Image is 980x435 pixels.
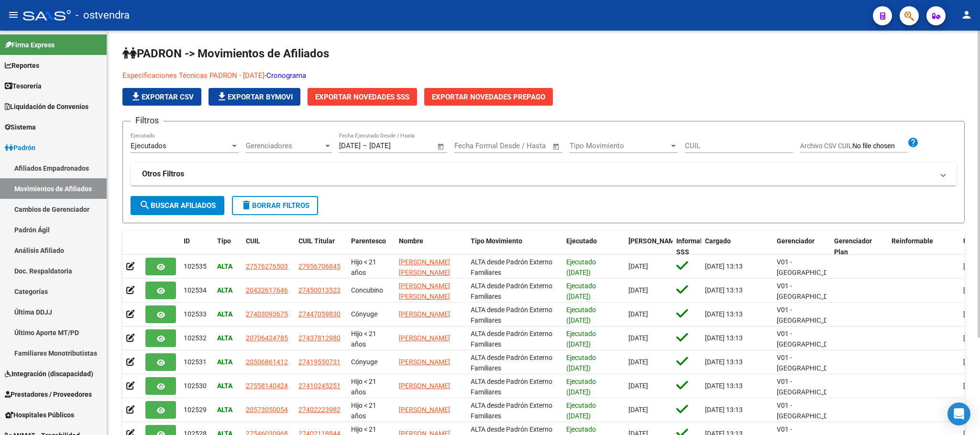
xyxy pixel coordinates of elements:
span: 20706424785 [246,334,288,342]
span: 27447059830 [298,310,341,318]
span: 102534 [184,286,207,294]
span: Tipo Movimiento [570,141,669,150]
span: Cónyuge [351,310,377,318]
span: [PERSON_NAME] [399,310,450,318]
span: 102530 [184,382,207,390]
span: Reinformable [892,237,933,245]
span: – [363,141,367,150]
input: Start date [454,141,485,150]
span: [DATE] 13:13 [705,358,743,366]
mat-icon: menu [8,9,19,21]
span: Hospitales Públicos [5,410,74,420]
span: 27576276503 [246,262,288,270]
button: Borrar Filtros [232,196,318,215]
mat-icon: person [961,9,972,21]
span: Nombre [399,237,423,245]
span: Prestadores / Proveedores [5,389,92,400]
span: Ejecutados [131,141,166,150]
span: [DATE] [628,382,648,390]
span: [PERSON_NAME] [PERSON_NAME] [399,258,450,277]
span: Hijo < 21 años [351,402,376,420]
button: Exportar Novedades Prepago [424,88,553,106]
span: Ejecutado ([DATE]) [566,282,596,301]
span: Parentesco [351,237,386,245]
span: Exportar Novedades Prepago [432,93,545,101]
span: [DATE] [628,310,648,318]
span: Sistema [5,122,36,132]
span: 27402223982 [298,406,341,413]
span: Reportes [5,60,39,71]
datatable-header-cell: Reinformable [888,231,959,262]
mat-icon: search [139,199,151,211]
input: End date [494,141,540,150]
span: Exportar Novedades SSS [315,93,409,101]
span: Ejecutado ([DATE]) [566,306,596,325]
span: [PERSON_NAME] [399,382,450,390]
span: CUIL Titular [298,237,335,245]
span: Gerenciador Plan [834,237,872,256]
datatable-header-cell: Nombre [395,231,467,262]
span: 102533 [184,310,207,318]
span: V01 - [GEOGRAPHIC_DATA] [777,282,841,301]
button: Exportar Novedades SSS [308,88,417,106]
datatable-header-cell: Tipo [213,231,242,262]
span: Ejecutado ([DATE]) [566,258,596,277]
button: Open calendar [436,141,447,152]
span: Cargado [705,237,731,245]
span: [PERSON_NAME] [PERSON_NAME] [399,282,450,301]
button: Open calendar [551,141,562,152]
mat-icon: file_download [130,91,142,102]
datatable-header-cell: Gerenciador [773,231,830,262]
span: 102532 [184,334,207,342]
datatable-header-cell: ID [180,231,213,262]
span: 102529 [184,406,207,413]
span: ALTA desde Padrón Externo Familiares [471,330,552,348]
span: Exportar Bymovi [216,93,293,101]
mat-icon: file_download [216,91,228,102]
span: Ejecutado ([DATE]) [566,330,596,348]
p: - [122,70,744,81]
button: Exportar Bymovi [209,88,300,106]
span: ALTA desde Padrón Externo Familiares [471,354,552,372]
span: 27437812980 [298,334,341,342]
span: Exportar CSV [130,93,194,101]
span: Ejecutado ([DATE]) [566,378,596,396]
span: [DATE] 13:13 [705,262,743,270]
span: Integración (discapacidad) [5,369,93,379]
span: Borrar Filtros [241,201,309,210]
datatable-header-cell: Cargado [701,231,773,262]
input: Archivo CSV CUIL [852,142,907,151]
span: 20506861412 [246,358,288,366]
strong: ALTA [217,358,232,366]
span: V01 - [GEOGRAPHIC_DATA] [777,378,841,396]
span: Ejecutado [566,237,597,245]
span: Gerenciador [777,237,815,245]
span: Ejecutado ([DATE]) [566,402,596,420]
input: End date [369,141,416,150]
h3: Filtros [131,114,164,127]
mat-icon: delete [241,199,252,211]
span: 27558140424 [246,382,288,390]
mat-icon: help [907,137,919,148]
span: V01 - [GEOGRAPHIC_DATA] [777,306,841,325]
span: Hijo < 21 años [351,258,376,277]
strong: Otros Filtros [142,169,184,179]
span: 20432617646 [246,286,288,294]
datatable-header-cell: Gerenciador Plan [830,231,888,262]
span: ALTA desde Padrón Externo Familiares [471,282,552,301]
span: 27410245251 [298,382,341,390]
span: V01 - [GEOGRAPHIC_DATA] [777,402,841,420]
a: Cronograma [266,71,306,80]
input: Start date [339,141,361,150]
a: Especificaciones Técnicas PADRON - [DATE] [122,71,264,80]
span: V01 - [GEOGRAPHIC_DATA] [777,330,841,348]
button: Exportar CSV [122,88,201,106]
strong: ALTA [217,382,232,390]
span: Hijo < 21 años [351,330,376,348]
span: [PERSON_NAME] [399,334,450,342]
span: [PERSON_NAME] [399,406,450,413]
span: ALTA desde Padrón Externo Familiares [471,378,552,396]
span: Liquidación de Convenios [5,101,88,112]
span: [DATE] 13:13 [705,334,743,342]
datatable-header-cell: Ejecutado [562,231,625,262]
